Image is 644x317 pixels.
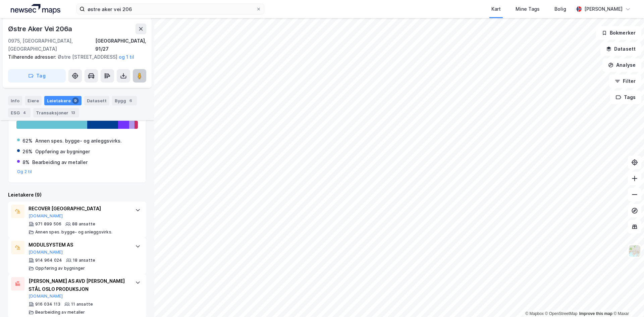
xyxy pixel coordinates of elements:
[29,277,128,293] div: [PERSON_NAME] AS AVD [PERSON_NAME] STÅL OSLO PRODUKSJON
[85,4,256,14] input: Søk på adresse, matrikkel, gårdeiere, leietakere eller personer
[554,5,566,13] div: Bolig
[8,23,73,34] div: Østre Aker Vei 206a
[29,241,128,249] div: MODULSYSTEM AS
[610,285,644,317] iframe: Chat Widget
[516,5,540,13] div: Mine Tags
[8,54,58,60] span: Tilhørende adresser:
[525,311,544,316] a: Mapbox
[29,213,63,219] button: [DOMAIN_NAME]
[8,37,95,53] div: 0975, [GEOGRAPHIC_DATA], [GEOGRAPHIC_DATA]
[600,42,641,56] button: Datasett
[35,229,112,235] div: Annen spes. bygge- og anleggsvirks.
[70,109,76,116] div: 13
[22,148,33,156] div: 26%
[35,266,85,271] div: Oppføring av bygninger
[584,5,623,13] div: [PERSON_NAME]
[610,285,644,317] div: Kontrollprogram for chat
[8,53,141,61] div: Østre [STREET_ADDRESS]
[44,96,82,105] div: Leietakere
[8,108,31,117] div: ESG
[84,96,109,105] div: Datasett
[609,74,641,88] button: Filter
[11,4,60,14] img: logo.a4113a55bc3d86da70a041830d287a7e.svg
[628,245,641,257] img: Z
[35,302,60,307] div: 916 034 113
[610,91,641,104] button: Tags
[73,258,95,263] div: 18 ansatte
[22,158,30,166] div: 8%
[35,148,90,156] div: Oppføring av bygninger
[579,311,612,316] a: Improve this map
[71,302,93,307] div: 11 ansatte
[596,26,641,40] button: Bokmerker
[29,205,128,213] div: RECOVER [GEOGRAPHIC_DATA]
[33,108,79,117] div: Transaksjoner
[127,97,134,104] div: 6
[22,137,33,145] div: 62%
[72,221,95,227] div: 88 ansatte
[545,311,578,316] a: OpenStreetMap
[17,169,32,174] button: Og 2 til
[35,310,85,315] div: Bearbeiding av metaller
[29,294,63,299] button: [DOMAIN_NAME]
[602,58,641,72] button: Analyse
[29,250,63,255] button: [DOMAIN_NAME]
[491,5,501,13] div: Kart
[35,258,62,263] div: 914 964 024
[25,96,42,105] div: Eiere
[21,109,28,116] div: 4
[35,137,122,145] div: Annen spes. bygge- og anleggsvirks.
[8,96,22,105] div: Info
[72,97,79,104] div: 9
[112,96,137,105] div: Bygg
[32,158,88,166] div: Bearbeiding av metaller
[35,221,61,227] div: 971 899 506
[8,69,66,83] button: Tag
[8,191,146,199] div: Leietakere (9)
[95,37,146,53] div: [GEOGRAPHIC_DATA], 91/27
